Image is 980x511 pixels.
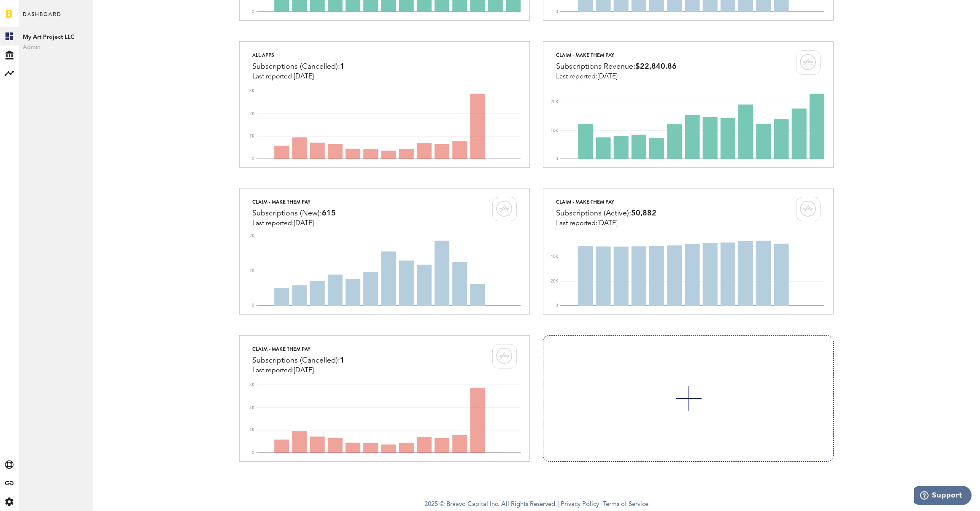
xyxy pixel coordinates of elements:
span: [DATE] [597,220,618,227]
div: Last reported: [252,220,336,227]
div: Claim - Make Them Pay [252,344,345,354]
span: 615 [322,210,336,217]
span: $22,840.86 [635,63,677,70]
text: 3K [249,383,255,387]
div: Claim - Make Them Pay [556,50,677,60]
text: 0 [556,304,558,308]
div: Subscriptions (New): [252,207,336,220]
span: 1 [340,357,345,364]
text: 0 [252,10,254,14]
iframe: Opens a widget where you can find more information [914,486,972,507]
text: 2K [249,406,255,410]
text: 0 [556,157,558,161]
span: [DATE] [294,220,314,227]
img: card-marketplace-itunes.svg [492,344,517,368]
text: 20K [551,280,559,284]
span: My Art Project LLC [23,32,89,42]
text: 1K [249,134,255,138]
img: card-marketplace-itunes.svg [796,50,821,75]
span: [DATE] [294,73,314,80]
div: Subscriptions Revenue: [556,60,677,73]
text: 0 [252,157,254,161]
div: Subscriptions (Active): [556,207,656,220]
div: Last reported: [556,220,656,227]
a: Privacy Policy [561,501,599,508]
div: Last reported: [252,367,345,374]
div: Subscriptions (Cancelled): [252,60,345,73]
text: 2K [249,234,255,238]
span: 2025 © Braavo Capital Inc. All Rights Reserved. [424,498,557,511]
img: card-marketplace-itunes.svg [796,197,821,221]
div: Claim - Make Them Pay [556,197,656,207]
div: Last reported: [252,73,345,81]
text: 2K [249,112,255,116]
span: 1 [340,63,345,70]
span: 50,882 [631,210,656,217]
text: 0 [556,10,558,14]
div: Claim - Make Them Pay [252,197,336,207]
text: 1K [249,269,255,273]
text: 0 [252,451,254,455]
text: 3K [249,89,255,93]
span: Admin [23,42,89,52]
a: Terms of Service [603,501,648,508]
text: 10K [551,129,559,133]
div: Subscriptions (Cancelled): [252,354,345,367]
div: Last reported: [556,73,677,81]
span: [DATE] [597,73,618,80]
img: card-marketplace-itunes.svg [492,197,517,221]
text: 20K [551,100,559,104]
span: [DATE] [294,367,314,374]
text: 0 [252,304,254,308]
text: 40K [551,255,559,259]
text: 1K [249,428,255,432]
span: Dashboard [23,9,62,27]
div: All apps [252,50,345,60]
